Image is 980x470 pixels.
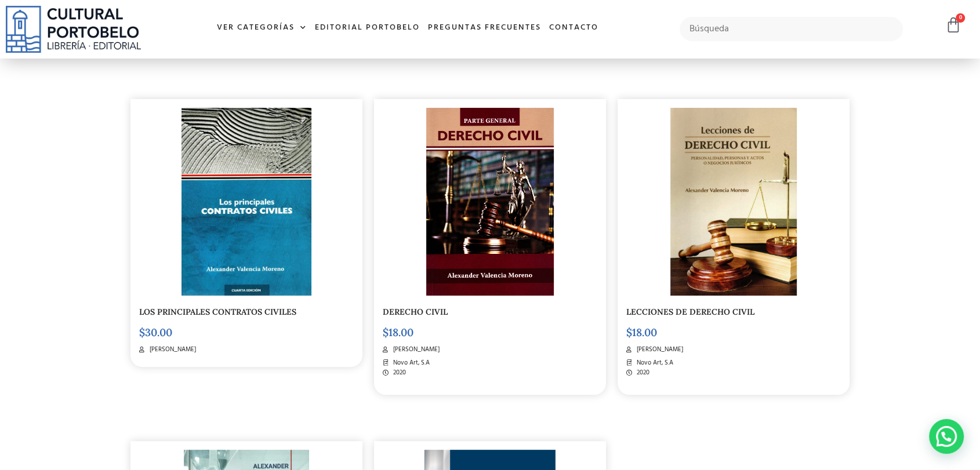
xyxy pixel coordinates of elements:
[929,419,964,454] div: Contactar por WhatsApp
[626,326,632,339] span: $
[311,16,424,41] a: Editorial Portobelo
[634,368,649,378] span: 2020
[383,326,413,339] bdi: 18.00
[213,16,311,41] a: Ver Categorías
[139,326,145,339] span: $
[670,108,797,296] img: img20230429_11270214
[139,326,172,339] bdi: 30.00
[634,358,673,368] span: Novo Art, S.A
[680,17,903,41] input: Búsqueda
[956,13,965,23] span: 0
[147,345,196,355] span: [PERSON_NAME]
[390,358,430,368] span: Novo Art, S.A
[383,326,389,339] span: $
[182,108,311,296] img: img20230905_16121844
[545,16,602,41] a: Contacto
[383,307,448,317] a: DERECHO CIVIL
[139,307,296,317] a: LOS PRINCIPALES CONTRATOS CIVILES
[390,368,406,378] span: 2020
[424,16,545,41] a: Preguntas frecuentes
[390,345,440,355] span: [PERSON_NAME]
[634,345,683,355] span: [PERSON_NAME]
[626,326,657,339] bdi: 18.00
[945,17,961,34] a: 0
[426,108,554,296] img: img20240412_11031571
[626,307,754,317] a: LECCIONES DE DERECHO CIVIL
